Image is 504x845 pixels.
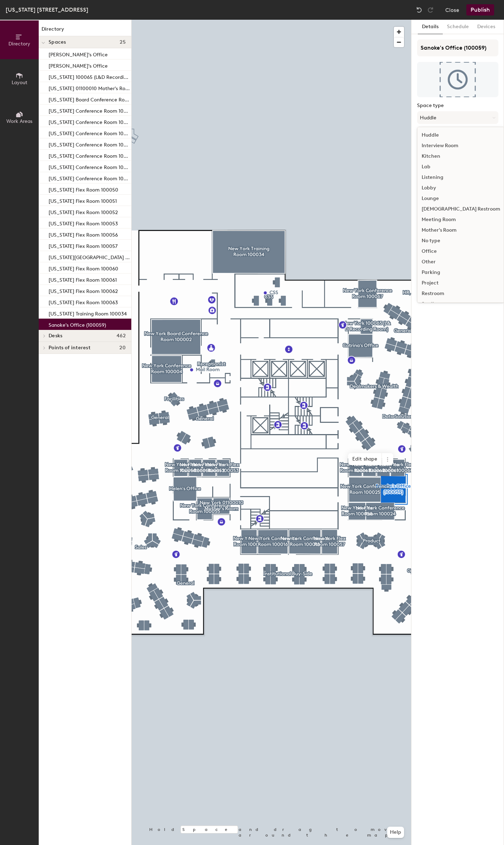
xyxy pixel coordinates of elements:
[49,320,106,328] p: Sanoke's Office (100059)
[49,129,130,137] p: [US_STATE] Conference Room 100018
[49,241,118,249] p: [US_STATE] Flex Room 100057
[49,275,117,283] p: [US_STATE] Flex Room 100061
[49,140,130,148] p: [US_STATE] Conference Room 100024
[417,111,498,124] button: Huddle
[49,39,66,45] span: Spaces
[466,4,494,15] button: Publish
[49,264,118,272] p: [US_STATE] Flex Room 100060
[12,80,27,86] span: Layout
[49,174,130,182] p: [US_STATE] Conference Room 100067
[49,286,118,294] p: [US_STATE] Flex Room 100062
[49,230,118,238] p: [US_STATE] Flex Room 100056
[49,298,118,306] p: [US_STATE] Flex Room 100063
[418,20,443,34] button: Details
[49,151,130,159] p: [US_STATE] Conference Room 100025
[39,25,131,36] h1: Directory
[49,252,130,261] p: [US_STATE][GEOGRAPHIC_DATA] 100058
[6,118,32,124] span: Work Areas
[49,219,118,227] p: [US_STATE] Flex Room 100053
[49,50,108,58] p: [PERSON_NAME]'s Office
[49,106,130,114] p: [US_STATE] Conference Room 100004
[119,345,126,351] span: 20
[49,309,127,317] p: [US_STATE] Training Room 100034
[473,20,499,34] button: Devices
[49,162,130,170] p: [US_STATE] Conference Room 100055
[8,41,30,47] span: Directory
[443,20,473,34] button: Schedule
[49,207,118,215] p: [US_STATE] Flex Room 100052
[348,453,382,465] span: Edit shape
[49,117,130,125] p: [US_STATE] Conference Room 100016
[116,333,126,339] span: 462
[49,72,130,80] p: [US_STATE] 100065 (L&D Recording Room)
[416,6,423,13] img: Undo
[49,333,62,339] span: Desks
[417,103,498,108] label: Space type
[417,62,498,97] img: The space named Sanoke's Office (100059)
[49,345,90,351] span: Points of interest
[49,95,130,103] p: [US_STATE] Board Conference Room 100002
[49,196,117,204] p: [US_STATE] Flex Room 100051
[387,827,404,838] button: Help
[445,4,459,15] button: Close
[427,6,434,13] img: Redo
[49,83,130,92] p: [US_STATE] 01100010 Mother's Room
[6,5,88,14] div: [US_STATE] [STREET_ADDRESS]
[49,185,118,193] p: [US_STATE] Flex Room 100050
[120,39,126,45] span: 25
[49,61,108,69] p: [PERSON_NAME]'s Office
